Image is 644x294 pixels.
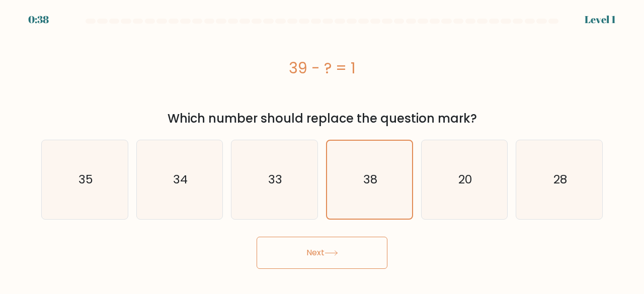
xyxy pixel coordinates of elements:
[28,12,49,27] div: 0:38
[553,171,567,188] text: 28
[363,171,377,187] text: 38
[257,237,387,269] button: Next
[173,171,188,188] text: 34
[47,110,597,128] div: Which number should replace the question mark?
[585,12,616,27] div: Level 1
[268,171,282,188] text: 33
[41,57,603,79] div: 39 - ? = 1
[78,171,93,188] text: 35
[458,171,472,188] text: 20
